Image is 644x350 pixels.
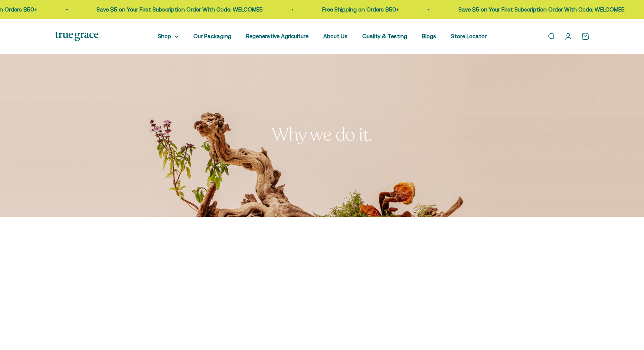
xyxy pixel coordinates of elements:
a: Our Packaging [193,33,231,39]
a: Free Shipping on Orders $50+ [321,6,398,13]
summary: Shop [158,32,179,41]
a: Regenerative Agriculture [246,33,308,39]
a: Quality & Testing [362,33,407,39]
a: Blogs [422,33,436,39]
split-lines: Why we do it. [272,123,372,147]
a: About Us [323,33,347,39]
p: Save $5 on Your First Subscription Order With Code: WELCOME5 [458,5,624,14]
a: Store Locator [451,33,487,39]
p: Save $5 on Your First Subscription Order With Code: WELCOME5 [96,5,262,14]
